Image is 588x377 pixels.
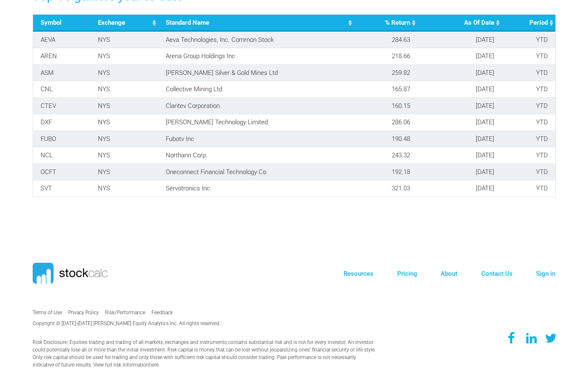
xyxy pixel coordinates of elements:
[151,310,173,315] a: Feedback
[33,320,243,327] p: Copyright © [DATE]-[DATE] [PERSON_NAME] Equity Analytics Inc. All rights reserved.
[536,270,555,277] a: Sign in
[158,180,354,197] td: Servotronics Inc
[354,48,418,64] td: 218.66
[354,81,418,97] td: 165.87
[502,31,555,48] td: YTD
[502,114,555,131] td: YTD
[33,164,91,180] td: OCFT
[33,31,91,48] td: AEVA
[158,131,354,147] td: Fubotv Inc
[149,362,159,368] a: here
[502,48,555,64] td: YTD
[418,15,501,31] th: As Of Date: activate to sort column ascending
[418,48,501,64] td: [DATE]
[158,81,354,97] td: Collective Mining Ltd
[418,180,501,197] td: [DATE]
[90,147,158,164] td: NYS
[90,31,158,48] td: NYS
[502,97,555,114] td: YTD
[354,147,418,164] td: 243.32
[90,81,158,97] td: NYS
[418,147,501,164] td: [DATE]
[158,31,354,48] td: Aeva Technologies, Inc. Common Stock
[33,180,91,197] td: SVT
[90,64,158,81] td: NYS
[158,64,354,81] td: [PERSON_NAME] Silver & Gold Mines Ltd
[418,114,501,131] td: [DATE]
[418,131,501,147] td: [DATE]
[418,31,501,48] td: [DATE]
[441,270,457,277] a: About
[502,15,555,31] th: Period: activate to sort column ascending
[33,97,91,114] td: CTEV
[418,164,501,180] td: [DATE]
[502,64,555,81] td: YTD
[90,114,158,131] td: NYS
[502,147,555,164] td: YTD
[158,114,354,131] td: [PERSON_NAME] Technology Limited
[354,64,418,81] td: 259.82
[33,48,91,64] td: AREN
[90,164,158,180] td: NYS
[33,114,91,131] td: DXF
[68,310,99,315] a: Privacy Policy
[90,97,158,114] td: NYS
[33,15,91,31] th: Symbol: activate to sort column descending
[354,97,418,114] td: 160.15
[418,64,501,81] td: [DATE]
[502,81,555,97] td: YTD
[397,270,417,277] a: Pricing
[90,131,158,147] td: NYS
[105,310,145,315] a: Risk/Performance
[90,48,158,64] td: NYS
[502,180,555,197] td: YTD
[354,131,418,147] td: 190.48
[418,97,501,114] td: [DATE]
[33,310,62,315] a: Terms of Use
[158,48,354,64] td: Arena Group Holdings Inc
[418,81,501,97] td: [DATE]
[158,164,354,180] td: Oneconnect Financial Technology Co
[354,180,418,197] td: 321.03
[354,31,418,48] td: 284.63
[502,164,555,180] td: YTD
[90,15,158,31] th: Exchange: activate to sort column ascending
[33,147,91,164] td: NCL
[33,131,91,147] td: FUBO
[502,131,555,147] td: YTD
[33,339,377,369] p: Risk Disclosure: Equities trading and trading of all markets, exchanges and instruments contains ...
[158,97,354,114] td: Claritev Corporation
[354,114,418,131] td: 286.06
[158,15,354,31] th: Standard Name: activate to sort column ascending
[90,180,158,197] td: NYS
[158,147,354,164] td: Northann Corp.
[481,270,513,277] a: Contact Us
[344,270,373,277] a: Resources
[354,15,418,31] th: % Return: activate to sort column ascending
[33,64,91,81] td: ASM
[33,81,91,97] td: CNL
[354,164,418,180] td: 192.18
